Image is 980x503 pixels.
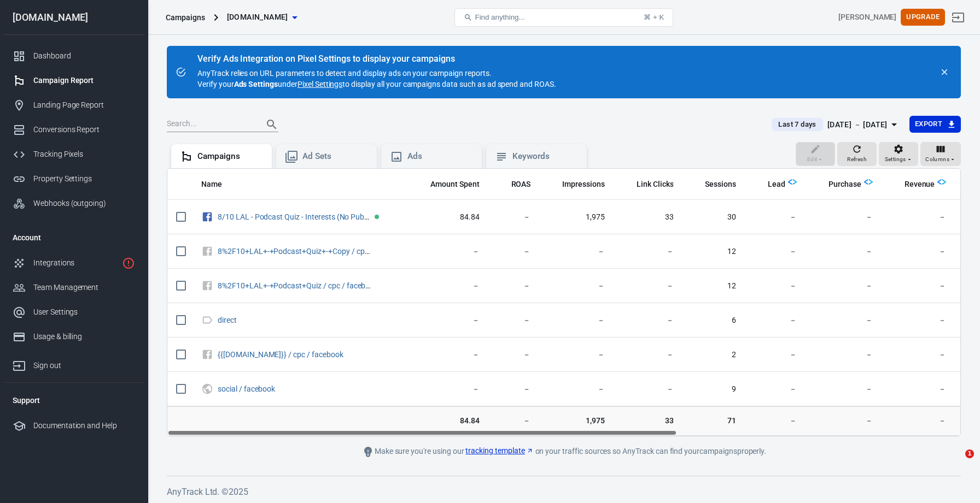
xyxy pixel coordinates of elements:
[4,300,144,324] a: User Settings
[774,119,820,130] span: Last 7 days
[622,315,674,326] span: －
[788,177,797,186] img: Logo
[4,117,144,142] a: Conversions Report
[416,281,480,292] span: －
[33,149,135,160] div: Tracking Pixels
[497,350,531,360] span: －
[890,315,947,326] span: －
[497,212,531,223] span: －
[227,10,288,24] span: planningmogul.com
[890,246,947,257] span: －
[901,9,945,26] button: Upgrade
[454,8,673,27] button: Find anything...⌘ + K
[33,306,135,318] div: User Settings
[4,191,144,216] a: Webhooks (outgoing)
[768,179,785,190] span: Lead
[167,169,960,436] div: scrollable content
[197,55,556,90] div: AnyTrack relies on URL parameters to detect and display ads on your campaign reports. Verify your...
[890,177,935,191] span: Total revenue calculated by AnyTrack.
[548,246,605,257] span: －
[763,116,909,134] button: Last 7 days[DATE] － [DATE]
[302,151,368,162] div: Ad Sets
[416,315,480,326] span: －
[622,416,674,427] span: 33
[201,179,222,190] span: Name
[33,257,118,269] div: Integrations
[201,179,236,190] span: Name
[4,142,144,167] a: Tracking Pixels
[416,177,480,191] span: The estimated total amount of money you've spent on your campaign, ad set or ad during its schedule.
[33,124,135,135] div: Conversions Report
[167,485,961,499] h6: AnyTrack Ltd. © 2025
[197,151,263,162] div: Campaigns
[4,251,144,275] a: Integrations
[201,210,213,223] svg: Facebook Ads
[33,50,135,62] div: Dashboard
[622,350,674,360] span: －
[375,215,379,219] span: Active
[407,151,473,162] div: Ads
[622,212,674,223] span: 33
[814,416,873,427] span: －
[814,350,873,360] span: －
[905,177,935,191] span: Total revenue calculated by AnyTrack.
[218,212,401,221] a: 8/10 LAL - Podcast Quiz - Interests (No Public Figures)
[218,351,345,358] span: {{campaign.name}} / cpc / facebook
[622,384,674,395] span: －
[201,348,213,361] svg: Unknown Facebook
[475,13,524,21] span: Find anything...
[497,246,531,257] span: －
[548,315,605,326] span: －
[814,315,873,326] span: －
[4,68,144,93] a: Campaign Report
[4,93,144,117] a: Landing Page Report
[297,79,342,90] a: Pixel Settings
[512,151,578,162] div: Keywords
[864,177,873,186] img: Logo
[218,247,406,256] a: 8%2F10+LAL+-+Podcast+Quiz+-+Copy / cpc / facebook
[33,75,135,86] div: Campaign Report
[218,350,343,359] a: {{[DOMAIN_NAME]}} / cpc / facebook
[4,224,144,251] li: Account
[814,179,861,190] span: Purchase
[416,246,480,257] span: －
[497,281,531,292] span: －
[827,118,888,132] div: [DATE] － [DATE]
[33,282,135,293] div: Team Management
[318,445,810,458] div: Make sure you're using our on your traffic sources so AnyTrack can find your campaigns properly.
[223,7,301,27] button: [DOMAIN_NAME]
[4,13,144,22] div: [DOMAIN_NAME]
[622,246,674,257] span: －
[691,179,736,190] span: Sessions
[879,142,918,166] button: Settings
[909,116,961,133] button: Export
[890,350,947,360] span: －
[4,275,144,300] a: Team Management
[4,349,144,378] a: Sign out
[497,315,531,326] span: －
[511,179,531,190] span: ROAS
[33,360,135,371] div: Sign out
[548,350,605,360] span: －
[705,179,736,190] span: Sessions
[166,12,205,23] div: Campaigns
[754,384,797,395] span: －
[201,279,213,292] svg: Unknown Facebook
[201,313,213,327] svg: Direct
[33,173,135,185] div: Property Settings
[945,4,971,31] a: Sign out
[691,416,736,427] span: 71
[548,212,605,223] span: 1,975
[937,64,952,80] button: close
[33,331,135,342] div: Usage & billing
[754,179,785,190] span: Lead
[691,384,736,395] span: 9
[838,11,896,23] div: Account id: NIz8LqcE
[920,142,961,166] button: Columns
[890,416,947,427] span: －
[548,416,605,427] span: 1,975
[197,54,556,64] div: Verify Ads Integration on Pixel Settings to display your campaigns
[234,80,278,88] strong: Ads Settings
[691,350,736,360] span: 2
[885,155,906,164] span: Settings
